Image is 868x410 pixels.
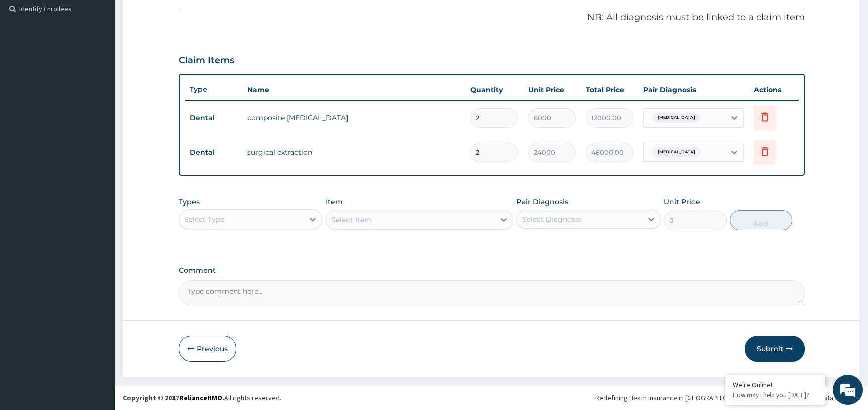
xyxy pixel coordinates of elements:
textarea: Type your message and hit 'Enter' [5,274,191,309]
h3: Claim Items [179,55,234,66]
div: Select Type [184,214,224,224]
label: Unit Price [664,197,700,207]
div: Chat with us now [52,56,168,69]
div: We're Online! [733,380,818,389]
a: RelianceHMO [179,393,222,402]
th: Total Price [581,80,638,100]
td: Dental [185,109,242,127]
div: Redefining Heath Insurance in [GEOGRAPHIC_DATA] using Telemedicine and Data Science! [595,393,860,403]
button: Add [730,210,792,230]
img: d_794563401_company_1708531726252_794563401 [19,50,41,75]
span: [MEDICAL_DATA] [653,147,700,157]
label: Types [179,198,200,207]
strong: Copyright © 2017 . [123,393,224,402]
label: Item [326,197,343,207]
p: NB: All diagnosis must be linked to a claim item [179,11,805,24]
th: Quantity [465,80,523,100]
button: Previous [179,336,236,362]
p: How may I help you today? [733,391,818,399]
label: Pair Diagnosis [516,197,568,207]
th: Unit Price [523,80,581,100]
span: We're online! [58,126,138,228]
span: [MEDICAL_DATA] [653,113,700,123]
th: Type [185,80,242,99]
td: Dental [185,143,242,162]
div: Select Diagnosis [522,214,581,224]
label: Comment [179,266,805,275]
th: Actions [749,80,799,100]
div: Minimize live chat window [164,5,189,29]
td: composite [MEDICAL_DATA] [242,108,465,128]
th: Name [242,80,465,100]
th: Pair Diagnosis [638,80,749,100]
td: surgical extraction [242,142,465,162]
button: Submit [745,336,805,362]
